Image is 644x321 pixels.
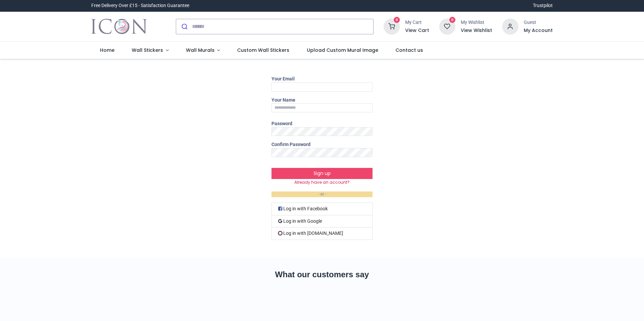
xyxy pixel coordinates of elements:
[271,120,292,127] label: Password
[461,27,492,34] a: View Wishlist
[405,27,429,34] a: View Cart
[524,27,553,34] a: My Account
[176,19,192,34] button: Submit
[384,23,400,29] a: 0
[100,47,115,53] span: Home
[186,47,215,53] span: Wall Murals
[123,42,177,59] a: Wall Stickers
[91,17,147,36] img: Icon Wall Stickers
[271,191,373,197] em: - or -
[91,2,189,9] div: Free Delivery Over £15 - Satisfaction Guarantee
[524,19,553,26] div: Guest
[405,19,429,26] div: My Cart
[271,203,373,215] a: Log in with Facebook
[271,215,373,228] a: Log in with Google
[91,269,553,280] h2: What our customers say
[394,17,400,23] sup: 0
[271,227,373,240] a: Log in with [DOMAIN_NAME]
[237,47,289,53] span: Custom Wall Stickers
[395,47,423,53] span: Contact us
[449,17,456,23] sup: 0
[461,19,492,26] div: My Wishlist
[439,23,455,29] a: 0
[177,42,229,59] a: Wall Murals
[271,179,373,186] a: Already have an account?
[271,168,373,179] button: Sign up
[91,17,147,36] a: Logo of Icon Wall Stickers
[132,47,163,53] span: Wall Stickers
[307,47,378,53] span: Upload Custom Mural Image
[271,97,295,104] label: Your Name
[533,2,553,9] a: Trustpilot
[271,76,295,82] label: Your Email
[271,141,311,148] label: Confirm Password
